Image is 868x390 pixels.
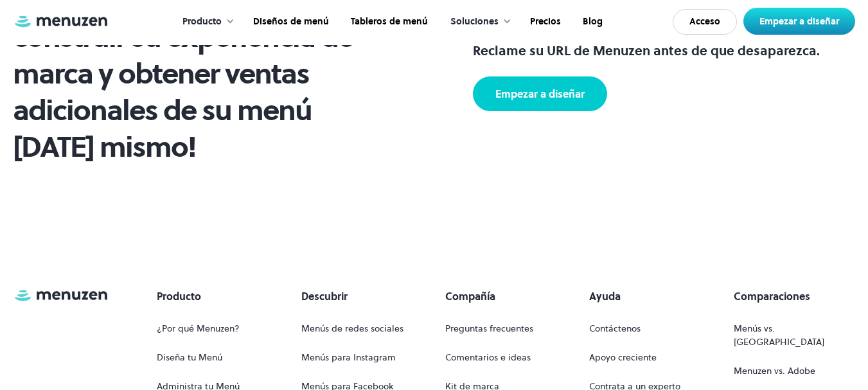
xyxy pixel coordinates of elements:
font: Ayuda [589,289,621,303]
font: Menuzen vs. Adobe [734,364,815,377]
font: Acceso [689,15,720,28]
font: Menús de redes sociales [301,322,403,335]
font: Precios [530,15,561,28]
font: Producto [182,15,222,28]
font: Preguntas frecuentes [445,322,533,335]
a: Empezar a diseñar [743,8,855,35]
a: Empezar a diseñar [473,76,607,111]
a: Comentarios e ideas [445,346,531,369]
font: Tableros de menú [351,15,428,28]
font: Comentarios e ideas [445,351,531,364]
div: Producto [170,2,241,42]
font: Apoyo creciente [589,351,657,364]
font: Diseños de menú [253,15,329,28]
font: ¿Por qué Menuzen? [157,322,240,335]
font: Empezar a diseñar [495,87,585,101]
font: Empezar a diseñar [759,15,839,28]
font: Menús vs. [GEOGRAPHIC_DATA] [734,322,824,348]
a: Preguntas frecuentes [445,317,533,341]
a: Menús de redes sociales [301,317,403,341]
a: ¿Por qué Menuzen? [157,317,240,341]
font: Comparaciones [734,289,810,303]
a: Menús vs. [GEOGRAPHIC_DATA] [734,317,855,354]
font: Soluciones [450,15,499,28]
font: Descubrir [301,289,348,303]
a: Contáctenos [589,317,641,341]
a: Menús para Instagram [301,346,396,369]
font: Contáctenos [589,322,641,335]
a: Precios [518,2,571,42]
font: Producto [157,289,201,303]
a: Apoyo creciente [589,346,657,369]
a: Diseños de menú [241,2,339,42]
a: Menuzen vs. Adobe [734,359,815,383]
font: Blog [583,15,603,28]
a: Acceso [673,9,737,35]
font: Menús para Instagram [301,351,396,364]
a: Tableros de menú [339,2,438,42]
font: Compañía [445,289,495,303]
font: Diseña tu Menú [157,351,222,364]
font: Reclame su URL de Menuzen antes de que desaparezca. [473,42,820,60]
a: Diseña tu Menú [157,346,222,369]
a: Blog [571,2,612,42]
div: Soluciones [438,2,518,42]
